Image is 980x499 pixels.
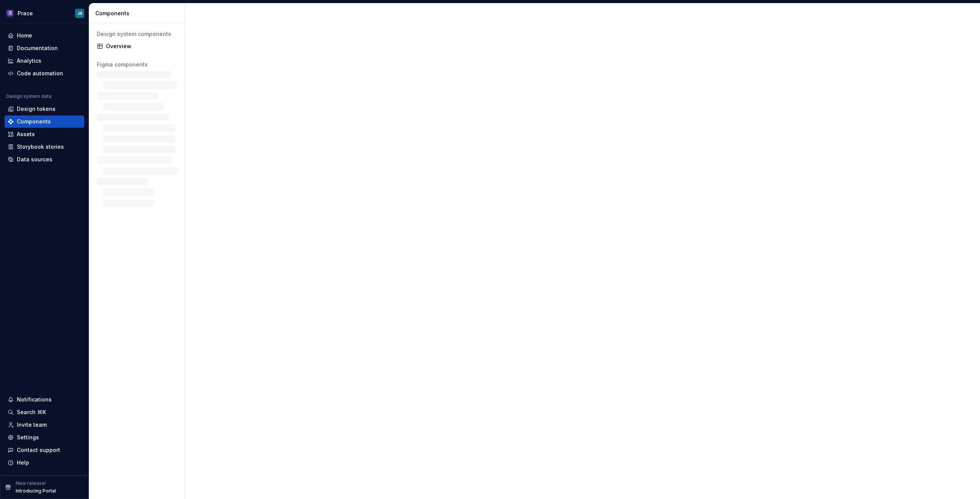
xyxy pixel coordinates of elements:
a: Overview [94,40,180,52]
a: Storybook stories [5,141,84,153]
div: Assets [17,130,35,138]
div: Design system data [6,93,51,99]
div: Storybook stories [17,143,64,151]
a: Settings [5,431,84,444]
div: Design tokens [17,105,56,113]
a: Home [5,29,84,42]
div: Overview [106,42,177,50]
div: Contact support [17,446,60,454]
div: Components [95,10,181,17]
a: Assets [5,128,84,140]
div: Data sources [17,156,52,163]
button: Contact support [5,444,84,456]
div: Invite team [17,421,47,429]
p: Introducing Portal [16,488,56,494]
a: Data sources [5,153,84,166]
div: Home [17,32,32,39]
p: New release! [16,480,46,486]
a: Components [5,115,84,128]
button: Notifications [5,393,84,406]
div: Search ⌘K [17,408,46,416]
div: Figma components [97,61,177,68]
div: Code automation [17,70,63,77]
div: Design system components [97,30,177,38]
div: JB [77,10,82,16]
a: Documentation [5,42,84,54]
a: Design tokens [5,103,84,115]
a: Analytics [5,55,84,67]
button: Search ⌘K [5,406,84,418]
div: Settings [17,434,39,441]
div: Help [17,459,29,466]
button: PraceJB [2,5,87,21]
div: Notifications [17,396,52,403]
div: Analytics [17,57,41,65]
div: Prace [18,10,33,17]
a: Invite team [5,419,84,431]
img: 63932fde-23f0-455f-9474-7c6a8a4930cd.png [5,9,15,18]
a: Code automation [5,67,84,80]
div: Documentation [17,44,58,52]
div: Components [17,118,51,125]
button: Help [5,457,84,469]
